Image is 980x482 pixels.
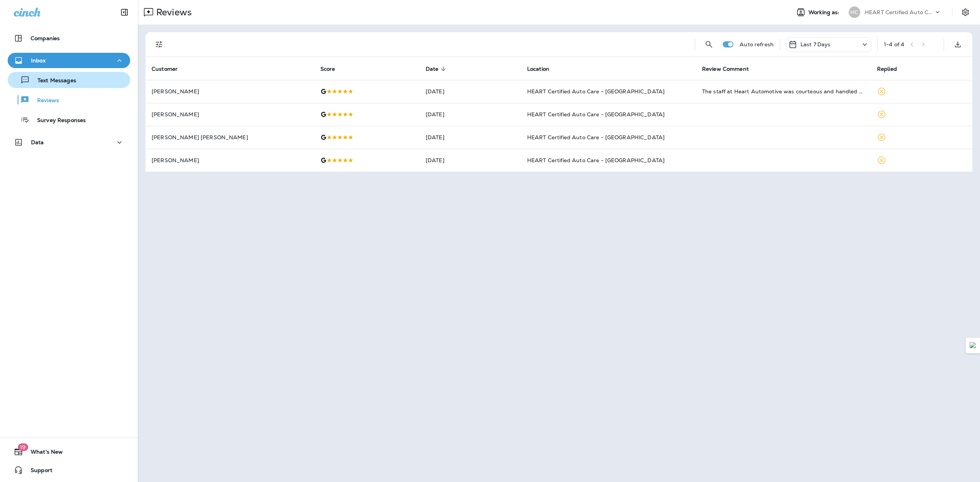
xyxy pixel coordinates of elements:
button: Reviews [8,92,130,108]
span: Score [320,66,335,72]
div: 1 - 4 of 4 [884,41,904,47]
button: Settings [959,5,972,19]
span: Review Comment [702,65,759,72]
p: Reviews [29,97,59,104]
td: [DATE] [420,126,521,149]
button: Support [8,462,130,478]
button: Filters [152,37,167,52]
span: Location [527,65,559,72]
button: Search Reviews [701,37,717,52]
span: Replied [877,65,907,72]
span: HEART Certified Auto Care - [GEOGRAPHIC_DATA] [527,111,665,118]
p: Survey Responses [29,117,86,124]
td: [DATE] [420,103,521,126]
span: Customer [152,65,188,72]
p: [PERSON_NAME] [PERSON_NAME] [152,134,308,140]
div: HC [849,7,860,18]
span: Date [426,65,449,72]
button: Collapse Sidebar [114,5,135,20]
span: Customer [152,66,178,72]
p: Data [31,139,44,145]
p: HEART Certified Auto Care [865,9,934,15]
span: Date [426,66,439,72]
span: What's New [23,449,63,458]
span: Support [23,467,52,476]
img: Detect Auto [970,342,977,349]
td: [DATE] [420,149,521,172]
span: Replied [877,66,897,72]
span: 19 [18,443,28,451]
button: Inbox [8,53,130,68]
span: Score [320,65,345,72]
button: 19What's New [8,444,130,459]
p: Reviews [153,7,192,18]
p: Last 7 Days [800,41,831,47]
button: Survey Responses [8,112,130,128]
button: Export as CSV [950,37,965,52]
button: Companies [8,31,130,46]
span: HEART Certified Auto Care - [GEOGRAPHIC_DATA] [527,157,665,164]
p: Inbox [31,57,46,64]
p: [PERSON_NAME] [152,88,308,94]
p: Companies [31,35,60,41]
span: Working as: [808,9,841,16]
td: [DATE] [420,80,521,103]
p: Text Messages [30,77,76,85]
div: The staff at Heart Automotive was courteous and handled my blown tire like the professionals they... [702,88,865,95]
p: Auto refresh [740,41,774,47]
p: [PERSON_NAME] [152,111,308,117]
button: Data [8,135,130,150]
p: [PERSON_NAME] [152,157,308,163]
button: Text Messages [8,72,130,88]
span: Location [527,66,549,72]
span: HEART Certified Auto Care - [GEOGRAPHIC_DATA] [527,88,665,95]
span: HEART Certified Auto Care - [GEOGRAPHIC_DATA] [527,134,665,141]
span: Review Comment [702,66,749,72]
